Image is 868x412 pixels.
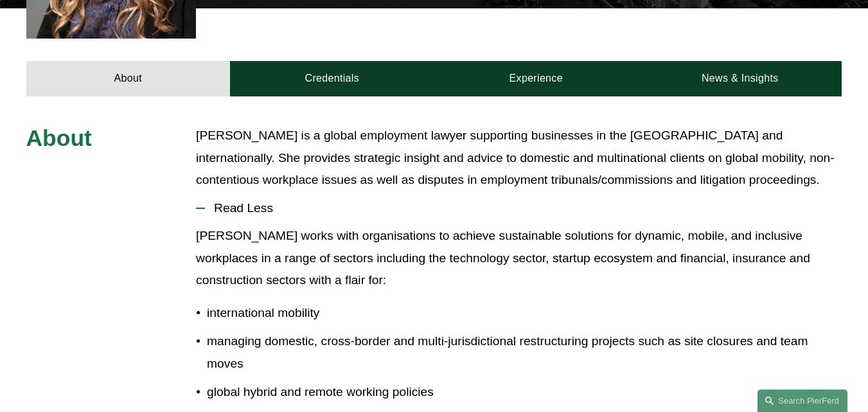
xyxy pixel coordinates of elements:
a: Search this site [757,390,847,412]
span: Read Less [205,201,842,215]
button: Read Less [196,192,842,225]
p: international mobility [207,302,842,325]
a: About [26,61,230,96]
span: About [26,125,92,151]
a: Experience [434,61,638,96]
a: Credentials [230,61,434,96]
p: [PERSON_NAME] works with organisations to achieve sustainable solutions for dynamic, mobile, and ... [196,225,842,292]
a: News & Insights [638,61,842,96]
p: global hybrid and remote working policies [207,381,842,404]
p: [PERSON_NAME] is a global employment lawyer supporting businesses in the [GEOGRAPHIC_DATA] and in... [196,125,842,192]
p: managing domestic, cross-border and multi-jurisdictional restructuring projects such as site clos... [207,330,842,375]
